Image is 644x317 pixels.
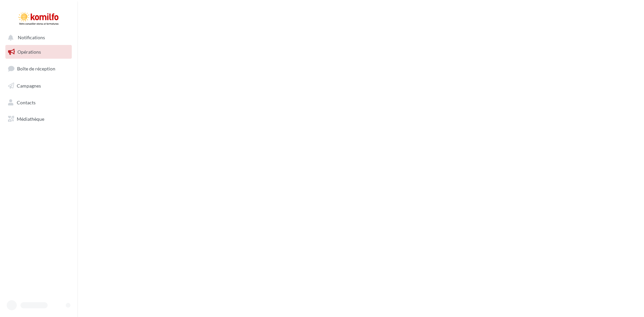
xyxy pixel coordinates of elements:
[4,112,73,126] a: Médiathèque
[18,35,45,41] span: Notifications
[4,45,73,59] a: Opérations
[17,83,41,89] span: Campagnes
[4,61,73,76] a: Boîte de réception
[17,49,41,55] span: Opérations
[4,79,73,93] a: Campagnes
[17,116,44,122] span: Médiathèque
[17,66,55,71] span: Boîte de réception
[4,96,73,110] a: Contacts
[17,99,36,105] span: Contacts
